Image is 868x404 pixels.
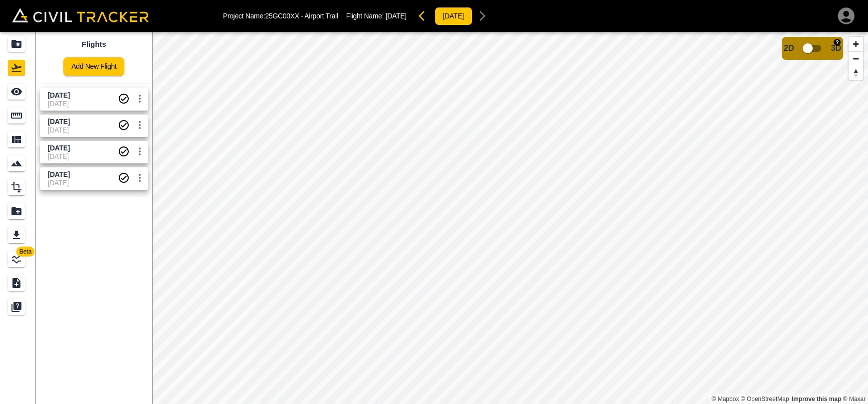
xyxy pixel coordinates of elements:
img: Civil Tracker [12,8,149,22]
a: Maxar [843,396,866,403]
a: OpenStreetMap [741,396,789,403]
button: Zoom out [849,51,863,66]
p: Flight Name: [346,12,407,20]
a: Map feedback [792,396,841,403]
canvas: Map [152,32,868,404]
button: Reset bearing to north [849,66,863,80]
span: 3D [831,44,841,53]
button: Zoom in [849,37,863,51]
span: [DATE] [386,12,407,20]
button: [DATE] [434,7,472,25]
span: 2D [784,44,794,53]
p: Project Name: 25GC00XX - Airport Trail [223,12,338,20]
a: Mapbox [711,396,739,403]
